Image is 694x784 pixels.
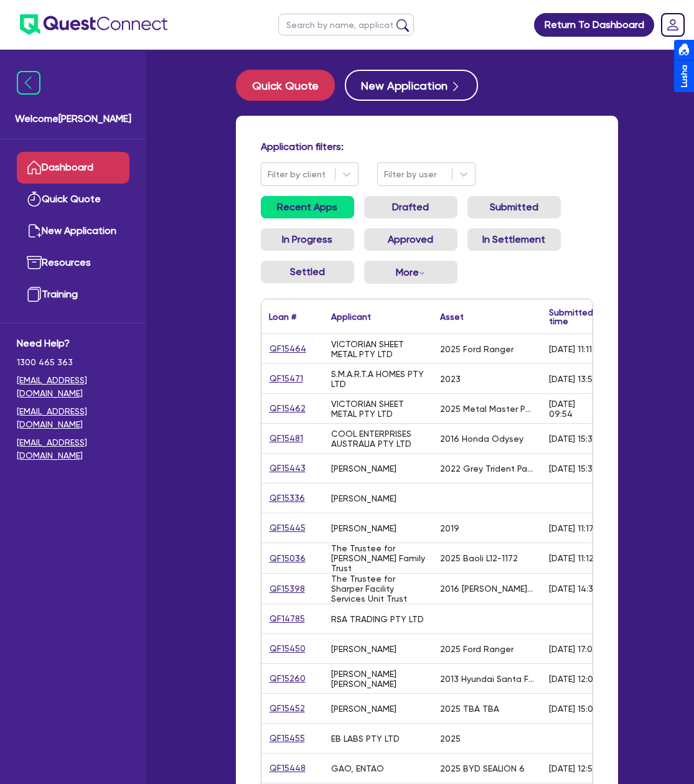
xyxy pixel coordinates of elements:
[17,436,129,462] a: [EMAIL_ADDRESS][DOMAIN_NAME]
[549,523,594,533] div: [DATE] 11:17
[440,312,464,321] div: Asset
[331,734,400,744] div: EB LABS PTY LTD
[549,464,598,474] div: [DATE] 15:34
[364,261,457,284] button: Dropdown toggle
[269,642,306,656] a: QF15450
[440,674,534,684] div: 2013 Hyundai Santa Fe Elite
[269,731,306,745] a: QF15455
[440,344,513,354] div: 2025 Ford Ranger
[549,674,599,684] div: [DATE] 12:00
[440,464,534,474] div: 2022 Grey Trident Palladium
[440,704,499,714] div: 2025 TBA TBA
[331,614,424,624] div: RSA TRADING PTY LTD
[269,671,306,686] a: QF15260
[269,701,306,716] a: QF15452
[440,763,525,773] div: 2025 BYD SEALION 6
[534,13,654,37] a: Return To Dashboard
[549,308,593,325] div: Submitted time
[27,255,42,270] img: resources
[331,464,396,474] div: [PERSON_NAME]
[17,405,129,431] a: [EMAIL_ADDRESS][DOMAIN_NAME]
[261,141,593,152] h4: Application filters:
[440,584,534,594] div: 2016 [PERSON_NAME] 911
[467,196,561,218] a: Submitted
[440,404,534,414] div: 2025 Metal Master PB-70B
[549,584,599,594] div: [DATE] 14:39
[331,493,396,503] div: [PERSON_NAME]
[331,369,425,389] div: S.M.A.R.T.A HOMES PTY LTD
[17,152,129,184] a: Dashboard
[440,523,459,533] div: 2019
[20,14,167,35] img: quest-connect-logo-blue
[331,574,425,604] div: The Trustee for Sharper Facility Services Unit Trust
[27,287,42,302] img: training
[364,196,457,218] a: Drafted
[269,491,306,505] a: QF15336
[269,461,306,475] a: QF15443
[549,704,598,714] div: [DATE] 15:08
[269,371,304,386] a: QF15471
[269,431,304,446] a: QF15481
[269,342,307,356] a: QF15464
[17,247,129,279] a: Resources
[331,644,396,654] div: [PERSON_NAME]
[331,399,425,419] div: VICTORIAN SHEET METAL PTY LTD
[17,279,129,310] a: Training
[364,228,457,251] a: Approved
[15,111,131,126] span: Welcome [PERSON_NAME]
[236,70,335,101] button: Quick Quote
[440,374,461,384] div: 2023
[331,704,396,714] div: [PERSON_NAME]
[17,215,129,247] a: New Application
[549,553,594,563] div: [DATE] 11:12
[440,644,513,654] div: 2025 Ford Ranger
[261,261,354,283] a: Settled
[331,763,384,773] div: GAO, ENTAO
[549,399,599,419] div: [DATE] 09:54
[657,9,689,41] a: Dropdown toggle
[278,14,414,35] input: Search by name, application ID or mobile number...
[549,374,598,384] div: [DATE] 13:57
[17,374,129,400] a: [EMAIL_ADDRESS][DOMAIN_NAME]
[549,344,592,354] div: [DATE] 11:11
[331,543,425,573] div: The Trustee for [PERSON_NAME] Family Trust
[269,521,306,535] a: QF15445
[269,401,306,416] a: QF15462
[17,356,129,369] span: 1300 465 363
[440,734,461,744] div: 2025
[269,582,306,596] a: QF15398
[261,196,354,218] a: Recent Apps
[549,644,598,654] div: [DATE] 17:04
[17,336,129,351] span: Need Help?
[269,612,306,626] a: QF14785
[331,669,425,689] div: [PERSON_NAME] [PERSON_NAME]
[440,553,518,563] div: 2025 Baoli L12-1172
[331,339,425,359] div: VICTORIAN SHEET METAL PTY LTD
[331,312,371,321] div: Applicant
[17,184,129,215] a: Quick Quote
[269,761,306,775] a: QF15448
[440,434,523,444] div: 2016 Honda Odysey
[345,70,478,101] button: New Application
[269,551,306,566] a: QF15036
[549,434,598,444] div: [DATE] 15:36
[549,763,598,773] div: [DATE] 12:55
[331,523,396,533] div: [PERSON_NAME]
[331,429,425,449] div: COOL ENTERPRISES AUSTRALIA PTY LTD
[269,312,296,321] div: Loan #
[236,70,345,101] a: Quick Quote
[27,223,42,238] img: new-application
[17,71,40,95] img: icon-menu-close
[261,228,354,251] a: In Progress
[27,192,42,207] img: quick-quote
[467,228,561,251] a: In Settlement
